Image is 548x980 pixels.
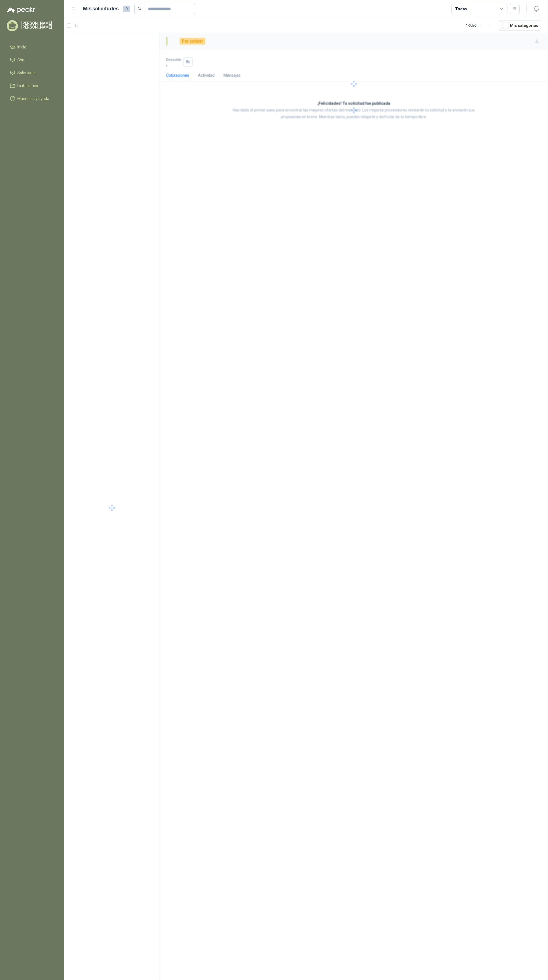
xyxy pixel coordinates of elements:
[123,6,130,12] span: 0
[7,7,35,13] img: Logo peakr
[455,6,467,12] div: Todas
[17,70,37,76] span: Solicitudes
[499,20,541,31] button: Mís categorías
[83,5,119,13] h1: Mis solicitudes
[17,83,38,89] span: Licitaciones
[7,42,58,52] a: Inicio
[21,21,58,29] p: [PERSON_NAME] [PERSON_NAME]
[7,55,58,65] a: Chat
[7,67,58,78] a: Solicitudes
[466,21,495,30] div: 1 - 0 de 0
[17,44,26,50] span: Inicio
[7,80,58,91] a: Licitaciones
[138,7,142,11] span: search
[7,93,58,104] a: Manuales y ayuda
[17,57,26,63] span: Chat
[17,96,49,102] span: Manuales y ayuda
